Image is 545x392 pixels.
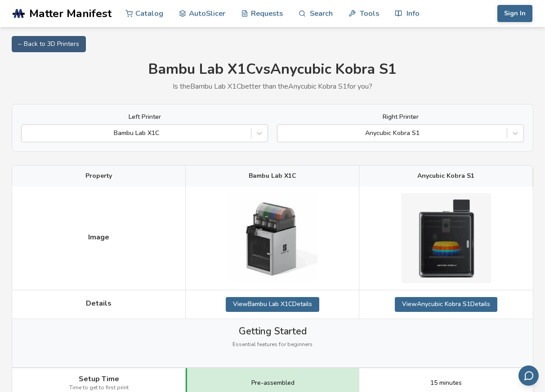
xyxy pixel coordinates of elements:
label: Right Printer [277,113,524,121]
span: Details [86,299,112,307]
span: Property [85,172,112,180]
span: 15 minutes [430,379,462,387]
p: Is the Bambu Lab X1C better than the Anycubic Kobra S1 for you? [12,82,533,90]
a: ViewAnycubic Kobra S1Details [395,297,497,311]
label: Left Printer [21,113,268,121]
span: Anycubic Kobra S1 [417,172,474,180]
a: ← Back to 3D Printers [12,36,86,52]
button: Send feedback via email [518,365,539,386]
span: Time to get to first print [69,385,129,391]
button: Sign In [497,5,532,22]
img: Anycubic Kobra S1 [401,193,491,283]
span: Image [88,233,109,241]
h1: Bambu Lab X1C vs Anycubic Kobra S1 [12,61,533,78]
img: Bambu Lab X1C [228,193,317,283]
span: Matter Manifest [29,7,112,20]
span: Bambu Lab X1C [249,172,296,180]
span: Pre-assembled [251,379,295,387]
span: Getting Started [239,326,307,337]
span: Essential features for beginners [232,342,313,348]
input: Anycubic Kobra S1 [282,130,284,137]
span: Setup Time [79,375,119,383]
a: ViewBambu Lab X1CDetails [226,297,319,311]
input: Bambu Lab X1C [26,130,28,137]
